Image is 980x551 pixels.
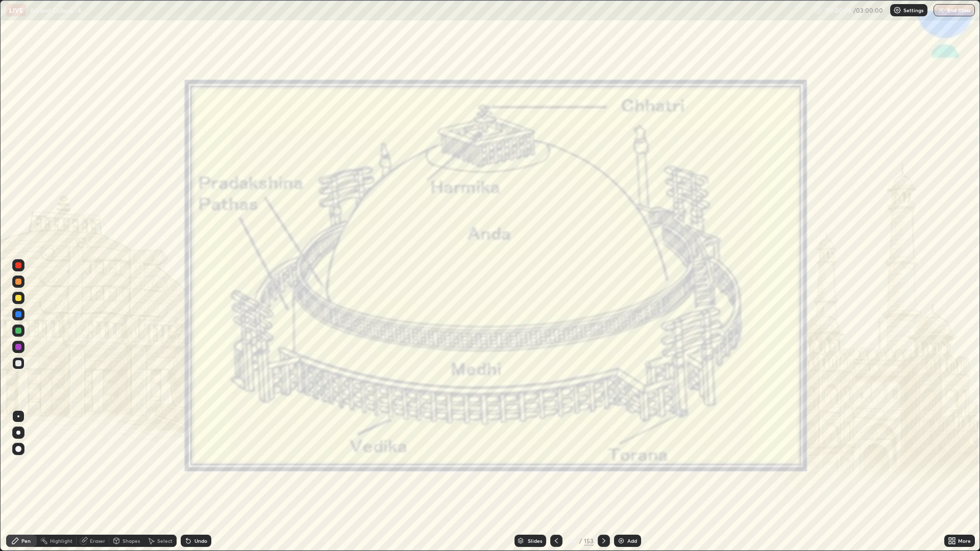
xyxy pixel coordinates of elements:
[122,538,140,543] div: Shapes
[9,6,23,14] p: LIVE
[934,4,975,16] button: End Class
[893,6,901,14] img: class-settings-icons
[627,538,637,543] div: Add
[194,538,207,543] div: Undo
[21,538,31,543] div: Pen
[937,6,945,14] img: end-class-cross
[157,538,173,543] div: Select
[567,538,577,544] div: 50
[579,538,582,544] div: /
[617,537,625,545] img: add-slide-button
[903,8,923,13] p: Settings
[958,538,971,543] div: More
[584,536,594,545] div: 153
[30,6,81,14] p: Art and Culture : 4
[90,538,105,543] div: Eraser
[50,538,72,543] div: Highlight
[528,538,542,543] div: Slides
